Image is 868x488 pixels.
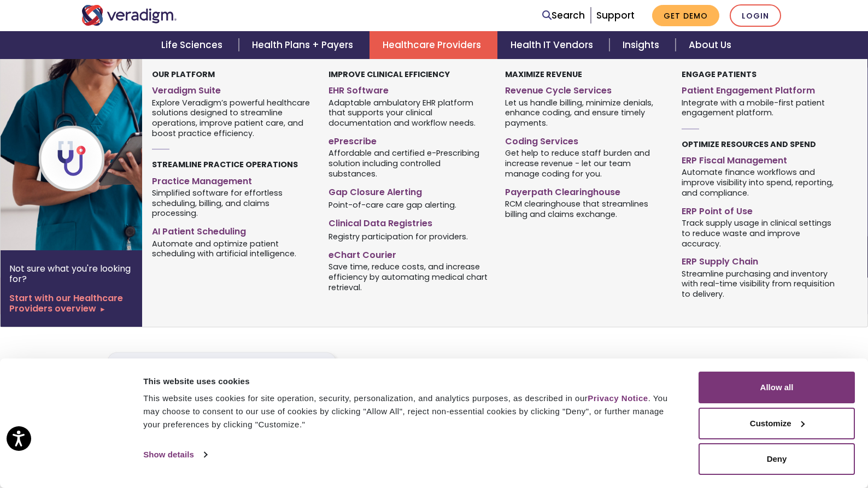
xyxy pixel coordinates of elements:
[699,372,855,403] button: Allow all
[682,69,756,80] strong: Engage Patients
[152,172,312,187] a: Practice Management
[505,183,665,198] a: Payerpath Clearinghouse
[596,9,635,22] a: Support
[682,202,842,217] a: ERP Point of Use
[505,198,665,219] span: RCM clearinghouse that streamlines billing and claims exchange.
[329,69,450,80] strong: Improve Clinical Efficiency
[239,31,370,59] a: Health Plans + Payers
[329,183,489,198] a: Gap Closure Alerting
[143,375,674,388] div: This website uses cookies
[658,420,855,475] iframe: Drift Chat Widget
[9,263,133,284] p: Not sure what you're looking for?
[152,222,312,238] a: AI Patient Scheduling
[497,31,609,59] a: Health IT Vendors
[81,5,177,26] img: Veradigm logo
[1,59,177,250] img: Healthcare Provider
[152,238,312,259] span: Automate and optimize patient scheduling with artificial intelligence.
[329,132,489,148] a: ePrescribe
[152,69,215,80] strong: Our Platform
[152,159,298,170] strong: Streamline Practice Operations
[329,148,489,179] span: Affordable and certified e-Prescribing solution including controlled substances.
[329,199,456,210] span: Point-of-care care gap alerting.
[588,393,648,403] a: Privacy Notice
[9,293,133,314] a: Start with our Healthcare Providers overview
[329,245,489,261] a: eChart Courier
[676,31,744,59] a: About Us
[152,97,312,138] span: Explore Veradigm’s powerful healthcare solutions designed to streamline operations, improve patie...
[329,97,489,128] span: Adaptable ambulatory EHR platform that supports your clinical documentation and workflow needs.
[329,231,468,242] span: Registry participation for providers.
[609,31,676,59] a: Insights
[329,214,489,230] a: Clinical Data Registries
[505,81,665,97] a: Revenue Cycle Services
[682,167,842,198] span: Automate finance workflows and improve visibility into spend, reporting, and compliance.
[329,81,489,97] a: EHR Software
[505,69,582,80] strong: Maximize Revenue
[682,217,842,249] span: Track supply usage in clinical settings to reduce waste and improve accuracy.
[682,81,842,97] a: Patient Engagement Platform
[148,31,239,59] a: Life Sciences
[682,151,842,167] a: ERP Fiscal Management
[505,132,665,148] a: Coding Services
[143,446,207,463] a: Show details
[652,5,719,26] a: Get Demo
[370,31,497,59] a: Healthcare Providers
[505,97,665,128] span: Let us handle billing, minimize denials, enhance coding, and ensure timely payments.
[329,261,489,293] span: Save time, reduce costs, and increase efficiency by automating medical chart retrieval.
[152,81,312,97] a: Veradigm Suite
[682,268,842,299] span: Streamline purchasing and inventory with real-time visibility from requisition to delivery.
[682,139,816,150] strong: Optimize Resources and Spend
[143,392,674,431] div: This website uses cookies for site operation, security, personalization, and analytics purposes, ...
[699,408,855,439] button: Customize
[542,8,585,23] a: Search
[682,97,842,118] span: Integrate with a mobile-first patient engagement platform.
[152,187,312,219] span: Simplified software for effortless scheduling, billing, and claims processing.
[682,252,842,268] a: ERP Supply Chain
[505,148,665,179] span: Get help to reduce staff burden and increase revenue - let our team manage coding for you.
[730,4,781,27] a: Login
